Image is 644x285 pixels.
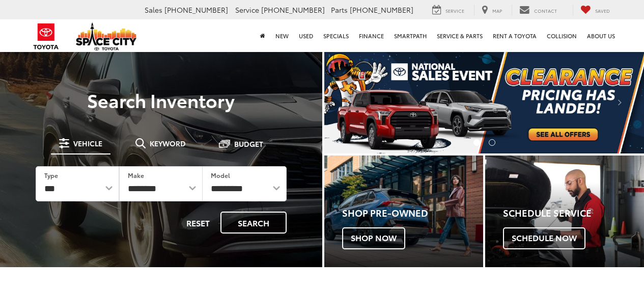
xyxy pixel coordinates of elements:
[211,171,230,179] label: Model
[261,5,325,15] span: [PHONE_NUMBER]
[595,7,610,14] span: Saved
[27,20,65,53] img: Toyota
[128,171,144,179] label: Make
[350,5,413,15] span: [PHONE_NUMBER]
[21,90,301,110] h3: Search Inventory
[255,19,270,52] a: Home
[178,212,218,234] button: Reset
[318,19,354,52] a: Specials
[582,19,620,52] a: About Us
[473,139,480,146] li: Go to slide number 1.
[294,19,318,52] a: Used
[164,5,228,15] span: [PHONE_NUMBER]
[573,5,618,16] a: My Saved Vehicles
[150,140,186,147] span: Keyword
[485,156,644,267] div: Toyota
[503,227,585,249] span: Schedule Now
[489,139,495,146] li: Go to slide number 2.
[73,140,102,147] span: Vehicle
[331,5,348,15] span: Parts
[432,19,488,52] a: Service & Parts
[76,22,137,50] img: Space City Toyota
[234,140,263,147] span: Budget
[542,19,582,52] a: Collision
[425,5,472,16] a: Service
[354,19,389,52] a: Finance
[342,227,405,249] span: Shop Now
[324,71,372,133] button: Click to view previous picture.
[596,71,644,133] button: Click to view next picture.
[44,171,58,179] label: Type
[270,19,294,52] a: New
[512,5,565,16] a: Contact
[488,19,542,52] a: Rent a Toyota
[503,208,644,218] h4: Schedule Service
[220,212,287,234] button: Search
[445,7,464,14] span: Service
[324,156,483,267] div: Toyota
[235,5,259,15] span: Service
[145,5,162,15] span: Sales
[474,5,510,16] a: Map
[324,156,483,267] a: Shop Pre-Owned Shop Now
[492,7,502,14] span: Map
[534,7,557,14] span: Contact
[342,208,483,218] h4: Shop Pre-Owned
[389,19,432,52] a: SmartPath
[485,156,644,267] a: Schedule Service Schedule Now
